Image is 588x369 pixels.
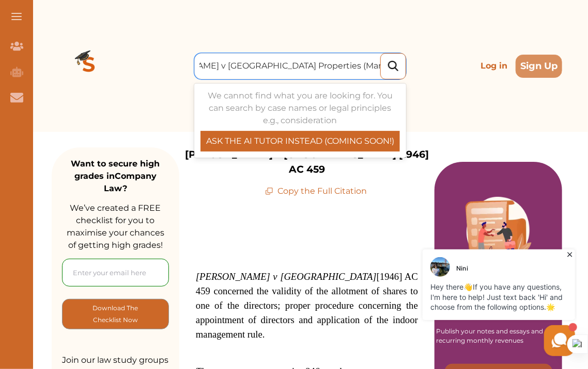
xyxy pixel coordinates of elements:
p: Copy the Full Citation [265,185,367,197]
span: [1946] AC 459 concerned the validity of the allotment of shares to one of the directors; proper p... [196,271,418,340]
img: Purple card image [466,197,532,263]
strong: Want to secure high grades in Company Law ? [71,159,160,193]
p: Download The Checklist Now [83,302,148,326]
input: Enter your email here [62,259,169,287]
iframe: HelpCrunch [340,247,578,359]
em: [PERSON_NAME] v [GEOGRAPHIC_DATA] [196,271,377,282]
img: Logo [52,29,126,103]
p: ASK THE AI TUTOR INSTEAD (COMING SOON!) [200,135,400,147]
p: Log in [476,56,512,76]
button: [object Object] [62,299,169,329]
img: search_icon [388,61,398,72]
button: Sign Up [516,55,562,78]
p: [PERSON_NAME] v [GEOGRAPHIC_DATA] [1946] AC 459 [179,147,435,177]
span: We’ve created a FREE checklist for you to maximise your chances of getting high grades! [67,203,164,250]
div: We cannot find what you are looking for. You can search by case names or legal principles e.g., c... [200,90,400,152]
p: Sell your Study Materials to Generate Value from your Knowledge [445,242,552,321]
